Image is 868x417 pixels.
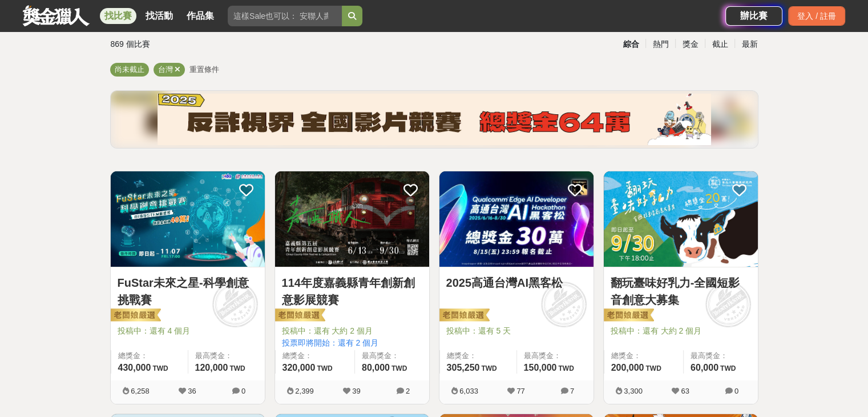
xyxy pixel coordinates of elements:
[604,171,758,267] img: Cover Image
[675,34,705,54] div: 獎金
[362,363,390,372] span: 80,000
[437,308,490,324] img: 老闆娘嚴選
[734,34,764,54] div: 最新
[570,387,574,395] span: 7
[241,387,245,395] span: 0
[228,6,342,26] input: 這樣Sale也可以： 安聯人壽創意銷售法募集
[558,364,574,372] span: TWD
[645,364,661,372] span: TWD
[195,350,258,362] span: 最高獎金：
[624,387,643,395] span: 3,300
[108,308,161,324] img: 老闆娘嚴選
[282,325,422,337] span: 投稿中：還有 大約 2 個月
[118,363,151,372] span: 430,000
[182,8,219,24] a: 作品集
[516,387,524,395] span: 77
[282,274,422,308] a: 114年度嘉義縣青年創新創意影展競賽
[611,363,644,372] span: 200,000
[115,65,144,74] span: 尚未截止
[447,350,510,362] span: 總獎金：
[611,325,751,337] span: 投稿中：還有 大約 2 個月
[524,350,587,362] span: 最高獎金：
[439,171,594,267] img: Cover Image
[229,364,245,372] span: TWD
[601,308,654,324] img: 老闆娘嚴選
[282,337,422,349] span: 投票即將開始：還有 2 個月
[111,171,265,267] img: Cover Image
[391,364,407,372] span: TWD
[611,350,676,362] span: 總獎金：
[111,171,265,267] a: Cover Image
[118,350,181,362] span: 總獎金：
[111,34,326,54] div: 869 個比賽
[725,6,782,26] a: 辦比賽
[604,171,758,267] a: Cover Image
[118,274,258,308] a: FuStar未來之星-科學創意挑戰賽
[282,350,348,362] span: 總獎金：
[362,350,422,362] span: 最高獎金：
[275,171,429,267] img: Cover Image
[481,364,496,372] span: TWD
[295,387,314,395] span: 2,399
[459,387,478,395] span: 6,033
[691,363,718,372] span: 60,000
[195,363,228,372] span: 120,000
[189,65,219,74] span: 重置條件
[100,8,136,24] a: 找比賽
[273,308,325,324] img: 老闆娘嚴選
[611,274,751,308] a: 翻玩臺味好乳力-全國短影音創意大募集
[720,364,736,372] span: TWD
[158,65,173,74] span: 台灣
[645,34,675,54] div: 熱門
[446,325,587,337] span: 投稿中：還有 5 天
[118,325,258,337] span: 投稿中：還有 4 個月
[141,8,177,24] a: 找活動
[705,34,734,54] div: 截止
[439,171,594,267] a: Cover Image
[352,387,360,395] span: 39
[282,363,316,372] span: 320,000
[616,34,645,54] div: 綜合
[275,171,429,267] a: Cover Image
[788,6,845,26] div: 登入 / 註冊
[317,364,332,372] span: TWD
[447,363,480,372] span: 305,250
[446,274,587,291] a: 2025高通台灣AI黑客松
[681,387,689,395] span: 63
[152,364,168,372] span: TWD
[188,387,196,395] span: 36
[691,350,751,362] span: 最高獎金：
[524,363,557,372] span: 150,000
[406,387,410,395] span: 2
[131,387,150,395] span: 6,258
[158,94,711,145] img: b4b43df0-ce9d-4ec9-9998-1f8643ec197e.png
[734,387,738,395] span: 0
